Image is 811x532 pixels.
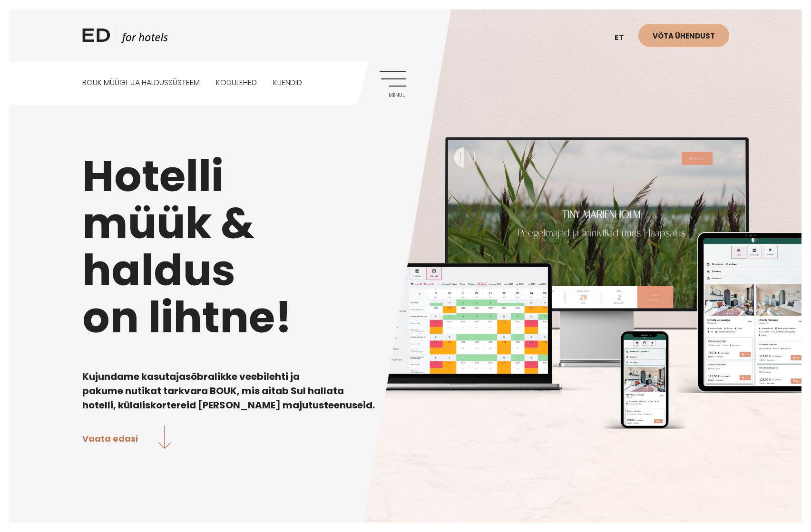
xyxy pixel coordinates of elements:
[82,26,168,50] a: ED HOTELS
[82,370,375,412] b: Kujundame kasutajasõbralikke veebilehti ja pakume nutikat tarkvara BOUK, mis aitab Sul hallata ho...
[216,62,257,104] a: Kodulehed
[82,153,729,341] h1: Hotelli müük & haldus on lihtne!
[273,62,302,104] a: Kliendid
[610,26,638,49] a: et
[380,71,406,97] a: Menüü
[82,62,200,104] a: BOUK MÜÜGI-JA HALDUSSÜSTEEM
[380,93,406,98] span: Menüü
[82,426,171,451] a: Vaata edasi
[638,24,729,47] a: Võta ühendust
